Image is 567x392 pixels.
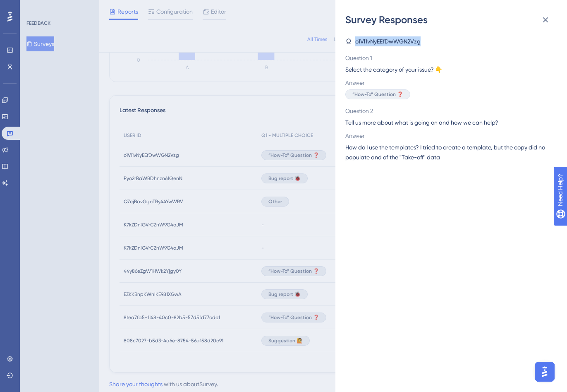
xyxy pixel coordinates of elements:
[532,359,557,384] iframe: UserGuiding AI Assistant Launcher
[345,142,550,162] span: How do I use the templates? I tried to create a template, but the copy did no populate and of the...
[345,53,550,63] span: Question 1
[19,2,52,12] span: Need Help?
[345,13,557,26] div: Survey Responses
[355,36,421,46] span: o1Vl1vNyEEfDwWGN2Vzg
[345,65,550,75] span: Select the category of your issue? 👇
[345,131,550,141] span: Answer
[345,118,550,127] span: Tell us more about what is going on and how we can help?
[345,106,550,116] span: Question 2
[345,78,550,88] span: Answer
[352,91,403,98] span: “How-To” Question ❓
